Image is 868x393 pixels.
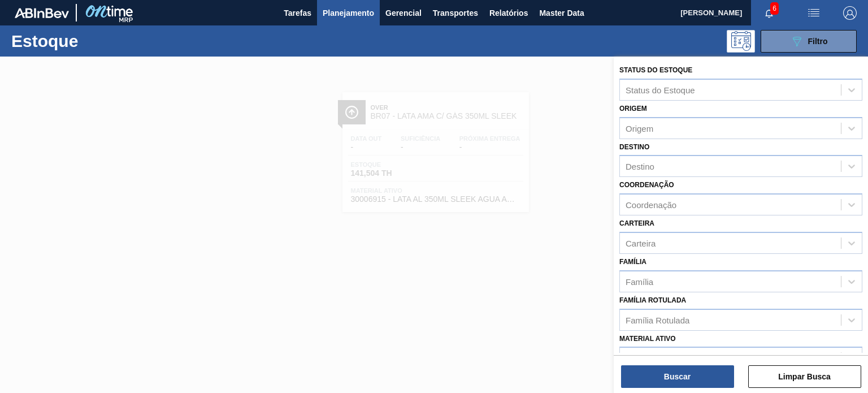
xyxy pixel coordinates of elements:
div: Destino [626,162,654,171]
label: Coordenação [619,181,674,189]
span: Filtro [808,37,828,46]
span: Gerencial [385,6,422,20]
div: Família [626,277,653,286]
div: Pogramando: nenhum usuário selecionado [727,30,755,53]
label: Status do Estoque [619,66,692,74]
div: Status do Estoque [626,85,695,94]
label: Família [619,258,646,266]
h1: Estoque [11,34,173,47]
div: Carteira [626,238,656,248]
label: Família Rotulada [619,296,686,304]
img: Logout [843,6,857,20]
span: Tarefas [284,6,311,20]
button: Filtro [761,30,857,53]
img: TNhmsLtSVTkK8tSr43FrP2fwEKptu5GPRR3wAAAABJRU5ErkJggg== [15,8,69,18]
div: Coordenação [626,200,676,210]
span: Planejamento [323,6,374,20]
span: Master Data [539,6,584,20]
label: Origem [619,105,647,113]
label: Destino [619,143,649,151]
span: Transportes [433,6,478,20]
div: Família Rotulada [626,315,689,325]
button: Notificações [751,5,787,21]
span: 6 [770,2,779,15]
label: Material ativo [619,335,676,343]
span: Relatórios [489,6,528,20]
div: Origem [626,123,653,133]
label: Carteira [619,219,654,227]
img: userActions [807,6,821,20]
